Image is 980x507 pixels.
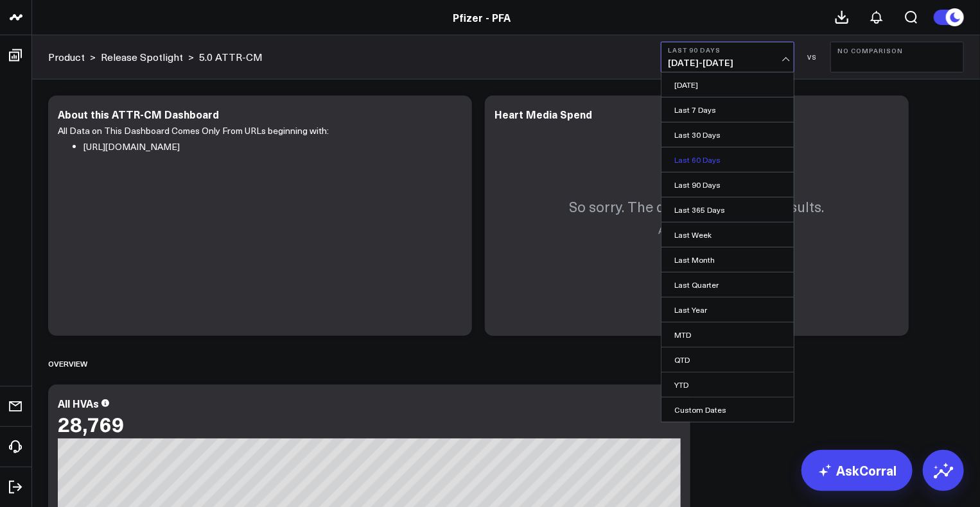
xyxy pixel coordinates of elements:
[661,122,794,147] a: Last 30 Days
[661,97,794,122] a: Last 7 Days
[661,247,794,272] a: Last Month
[570,197,825,216] p: So sorry. The query returned no results.
[661,347,794,372] a: QTD
[661,397,794,422] a: Custom Dates
[661,372,794,397] a: YTD
[668,58,787,68] span: [DATE] - [DATE]
[659,224,735,237] a: Ask a Data Analyst
[661,147,794,172] a: Last 60 Days
[48,349,87,378] div: Overview
[199,50,263,64] a: 5.0 ATTR-CM
[661,322,794,347] a: MTD
[661,272,794,297] a: Last Quarter
[661,172,794,197] a: Last 90 Days
[837,47,957,54] b: No Comparison
[661,72,794,97] a: [DATE]
[83,139,453,155] li: [URL][DOMAIN_NAME]
[801,53,824,61] div: VS
[101,50,183,64] a: Release Spotlight
[58,123,453,139] p: All Data on This Dashboard Comes Only From URLs beginning with:
[661,42,794,72] button: Last 90 Days[DATE]-[DATE]
[48,50,96,64] div: >
[101,50,194,64] div: >
[494,107,592,121] div: Heart Media Spend
[58,396,99,410] div: All HVAs
[453,10,511,24] a: Pfizer - PFA
[48,50,85,64] a: Product
[661,222,794,247] a: Last Week
[661,297,794,322] a: Last Year
[58,107,219,121] div: About this ATTR-CM Dashboard
[661,197,794,222] a: Last 365 Days
[58,412,124,435] div: 28,769
[668,46,787,54] b: Last 90 Days
[830,42,964,72] button: No Comparison
[801,450,913,491] a: AskCorral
